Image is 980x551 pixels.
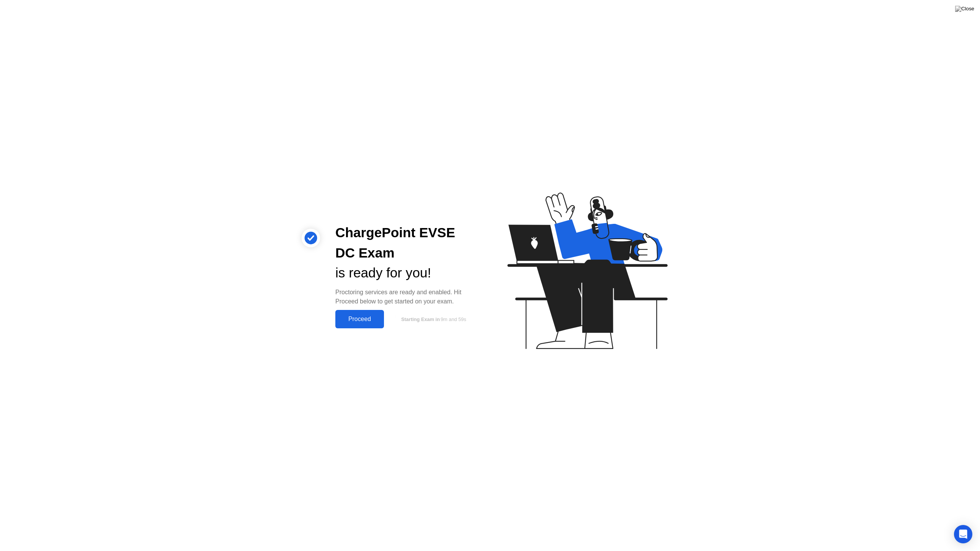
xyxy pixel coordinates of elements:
[335,288,478,306] div: Proctoring services are ready and enabled. Hit Proceed below to get started on your exam.
[388,312,478,326] button: Starting Exam in9m and 59s
[955,6,974,12] img: Close
[335,223,478,263] div: ChargePoint EVSE DC Exam
[954,525,972,543] div: Open Intercom Messenger
[441,316,466,322] span: 9m and 59s
[335,263,478,283] div: is ready for you!
[338,316,382,323] div: Proceed
[335,310,384,328] button: Proceed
